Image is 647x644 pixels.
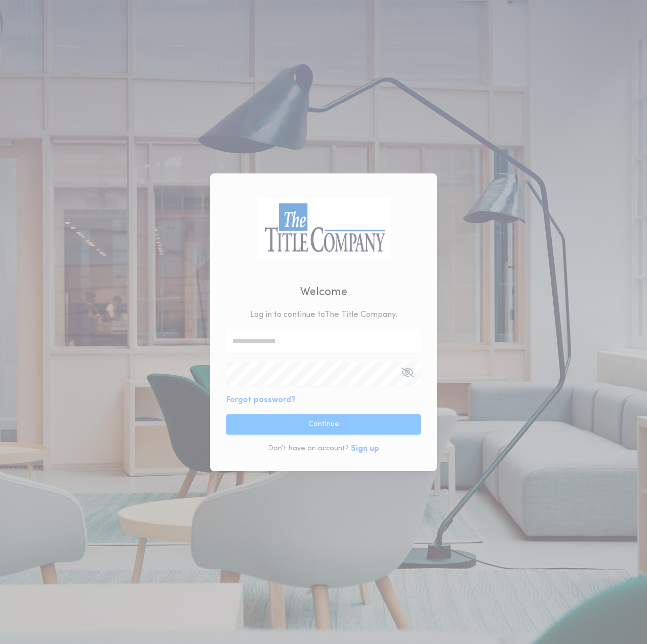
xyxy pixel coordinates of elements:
[257,197,390,260] img: logo
[300,284,347,301] h2: Welcome
[268,444,349,454] p: Don't have an account?
[351,443,379,455] button: Sign up
[226,414,421,435] button: Continue
[226,394,296,406] button: Forgot password?
[250,309,397,321] p: Log in to continue to The Title Company .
